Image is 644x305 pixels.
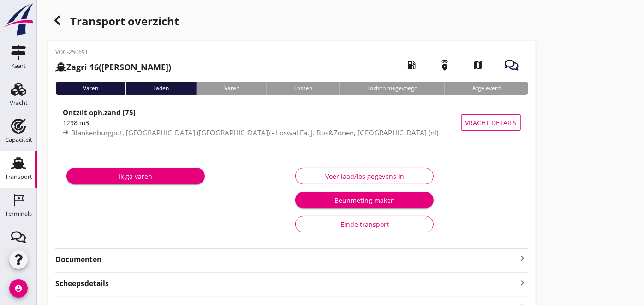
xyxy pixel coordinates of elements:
a: Ontzilt oph.zand [75]1298 m3Blankenburgput, [GEOGRAPHIC_DATA] ([GEOGRAPHIC_DATA]) - Loswal Fa. J.... [55,102,528,143]
button: Einde transport [295,216,434,232]
div: Afgeleverd [445,82,528,95]
button: Beunmeting maken [295,192,434,208]
div: Ik ga varen [74,171,197,181]
div: Varen [197,82,267,95]
div: Voer laad/los gegevens in [303,171,426,181]
div: Laden [125,82,196,95]
img: logo-small.a267ee39.svg [2,2,35,37]
div: 1298 m3 [63,118,461,128]
i: map [465,52,491,78]
i: account_circle [9,279,28,298]
div: Terminals [5,211,32,217]
strong: Documenten [55,254,517,265]
div: Transport overzicht [48,11,536,33]
i: local_gas_station [399,52,425,78]
div: Kaart [11,63,26,69]
div: Lossen [267,82,340,95]
div: Beunmeting maken [303,195,426,205]
div: Varen [55,82,125,95]
strong: Zagri 16 [66,61,99,73]
i: emergency_share [432,52,458,78]
div: Einde transport [303,220,426,229]
button: Voer laad/los gegevens in [295,168,434,184]
span: Blankenburgput, [GEOGRAPHIC_DATA] ([GEOGRAPHIC_DATA]) - Loswal Fa. J. Bos&Zonen, [GEOGRAPHIC_DATA... [71,128,438,137]
div: Vracht [10,100,28,106]
h2: ([PERSON_NAME]) [55,61,171,73]
div: Transport [5,174,32,180]
span: Vracht details [465,118,517,128]
button: Vracht details [461,114,521,131]
div: Losbon toegevoegd [340,82,445,95]
div: Capaciteit [5,137,32,143]
p: VOG-250691 [55,48,171,56]
button: Ik ga varen [66,168,205,184]
i: keyboard_arrow_right [517,253,528,264]
strong: Ontzilt oph.zand [75] [63,108,136,117]
i: keyboard_arrow_right [517,276,528,289]
strong: Scheepsdetails [55,278,109,289]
